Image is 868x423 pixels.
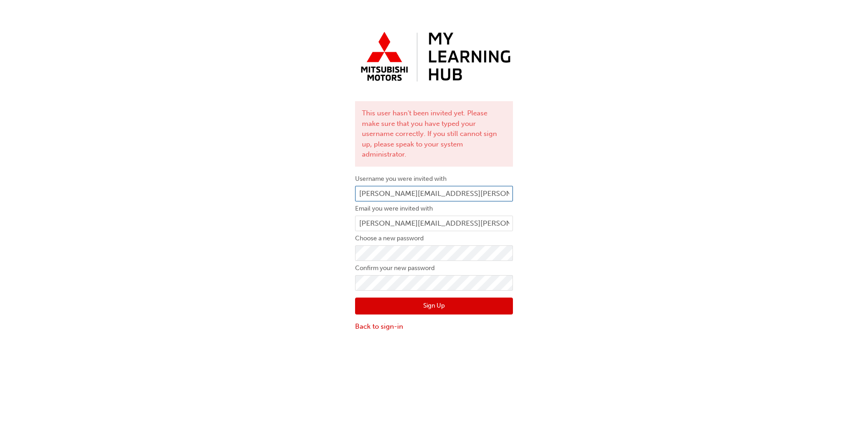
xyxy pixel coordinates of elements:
label: Username you were invited with [355,174,513,184]
input: Username [355,186,513,201]
label: Confirm your new password [355,263,513,274]
div: This user hasn't been invited yet. Please make sure that you have typed your username correctly. ... [355,101,513,167]
label: Email you were invited with [355,203,513,214]
label: Choose a new password [355,233,513,244]
img: mmal [355,27,513,87]
a: Back to sign-in [355,321,513,332]
button: Sign Up [355,298,513,315]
